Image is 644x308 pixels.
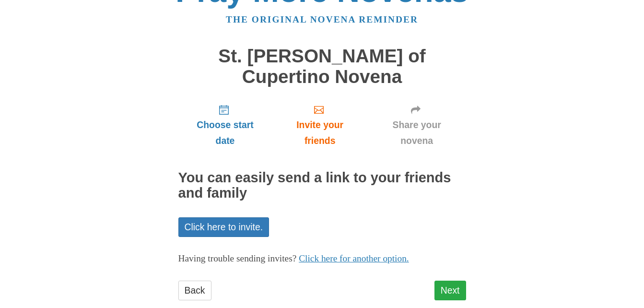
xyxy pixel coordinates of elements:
a: Click here to invite. [178,217,269,237]
span: Having trouble sending invites? [178,253,297,263]
a: Back [178,281,211,300]
a: Share your novena [368,96,466,154]
a: Invite your friends [272,96,367,154]
span: Choose start date [188,117,263,149]
h1: St. [PERSON_NAME] of Cupertino Novena [178,46,466,87]
a: The original novena reminder [226,14,418,24]
a: Click here for another option. [299,253,409,263]
h2: You can easily send a link to your friends and family [178,170,466,201]
a: Next [434,281,466,300]
span: Invite your friends [281,117,358,149]
span: Share your novena [377,117,457,149]
a: Choose start date [178,96,272,154]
